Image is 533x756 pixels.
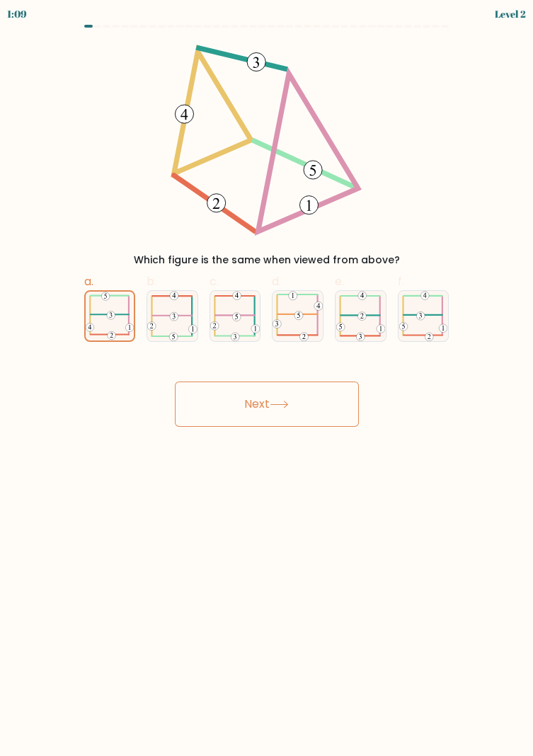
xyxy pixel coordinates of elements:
span: b. [147,273,156,290]
div: 1:09 [7,6,27,21]
div: Which figure is the same when viewed from above? [81,253,452,268]
button: Next [175,382,359,427]
span: c. [210,273,219,290]
span: f. [398,273,404,290]
div: Level 2 [495,6,526,21]
span: d. [272,273,281,290]
span: e. [335,273,344,290]
span: a. [84,273,93,290]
